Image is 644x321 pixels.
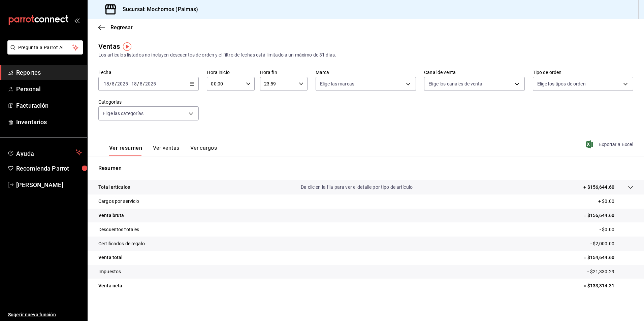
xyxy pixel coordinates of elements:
input: -- [131,81,137,86]
div: Los artículos listados no incluyen descuentos de orden y el filtro de fechas está limitado a un m... [98,51,633,59]
div: Ventas [98,41,120,51]
span: Personal [16,84,82,94]
label: Fecha [98,70,199,75]
p: - $0.00 [600,226,633,233]
p: + $0.00 [598,198,633,205]
p: Descuentos totales [98,226,139,233]
input: -- [103,81,109,86]
p: - $2,000.00 [590,240,633,247]
span: Recomienda Parrot [16,164,82,173]
p: + $156,644.60 [583,184,614,191]
p: Resumen [98,164,633,172]
button: Exportar a Excel [587,140,633,148]
span: Ayuda [16,148,73,156]
span: Elige los tipos de orden [537,80,586,87]
button: open_drawer_menu [74,17,79,23]
button: Ver cargos [190,145,217,156]
label: Tipo de orden [533,70,633,75]
span: Inventarios [16,117,82,127]
span: Elige los canales de venta [428,80,482,87]
span: - [129,81,130,86]
label: Canal de venta [424,70,524,75]
span: Elige las categorías [103,110,144,117]
img: Tooltip marker [123,42,131,51]
span: / [109,81,111,86]
span: / [115,81,117,86]
span: Sugerir nueva función [8,311,82,318]
span: / [143,81,145,86]
div: navigation tabs [109,145,217,156]
span: Elige las marcas [320,80,354,87]
p: Certificados de regalo [98,240,145,247]
button: Regresar [98,24,133,31]
span: Pregunta a Parrot AI [18,44,72,51]
span: / [137,81,139,86]
button: Ver resumen [109,145,142,156]
span: [PERSON_NAME] [16,180,82,189]
label: Marca [316,70,416,75]
input: ---- [117,81,128,86]
input: ---- [145,81,156,86]
p: Total artículos [98,184,130,191]
input: -- [111,81,115,86]
p: Impuestos [98,268,121,275]
p: - $21,330.29 [587,268,633,275]
label: Hora inicio [207,70,254,75]
a: Pregunta a Parrot AI [5,49,83,56]
p: Venta neta [98,282,122,289]
label: Categorías [98,100,199,104]
p: = $154,644.60 [583,254,633,261]
p: Venta bruta [98,212,124,219]
p: Venta total [98,254,123,261]
button: Ver ventas [153,145,180,156]
button: Pregunta a Parrot AI [7,40,83,55]
span: Facturación [16,101,82,110]
span: Regresar [110,24,133,31]
span: Reportes [16,68,82,77]
p: = $156,644.60 [583,212,633,219]
label: Hora fin [260,70,308,75]
p: Cargos por servicio [98,198,139,205]
input: -- [139,81,143,86]
p: Da clic en la fila para ver el detalle por tipo de artículo [301,184,413,191]
p: = $133,314.31 [583,282,633,289]
h3: Sucursal: Mochomos (Palmas) [117,5,198,13]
